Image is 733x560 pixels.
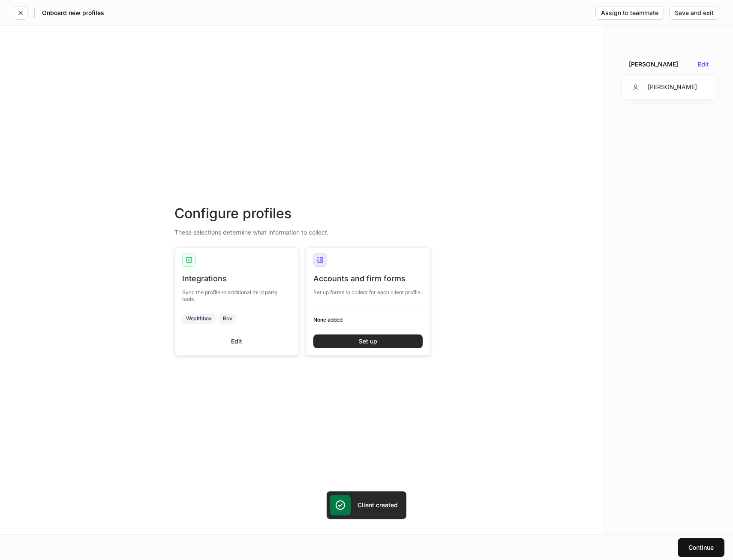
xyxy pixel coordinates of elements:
button: Assign to teammate [595,6,664,20]
div: Set up forms to collect for each client profile. [313,284,423,296]
h6: None added [313,316,423,324]
div: Edit [231,338,242,344]
button: Set up [313,334,423,348]
div: Configure profiles [174,204,430,223]
div: Accounts and firm forms [313,274,423,284]
button: Save and exit [669,6,719,20]
h5: Onboard new profiles [42,9,104,17]
div: Assign to teammate [601,10,658,16]
div: Set up [359,338,377,344]
div: [PERSON_NAME] [629,81,697,94]
div: Wealthbox [186,314,212,322]
div: Sync the profile to additional third party tools. [182,284,291,303]
div: [PERSON_NAME] [629,60,678,69]
button: Edit [182,334,291,348]
button: Continue [678,538,724,557]
div: Integrations [182,274,291,284]
h5: Client created [357,501,398,509]
div: Continue [688,545,714,551]
div: Save and exit [675,10,714,16]
div: Box [223,314,232,322]
button: Edit [698,61,709,67]
div: These selections determine what information to collect. [174,223,430,237]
